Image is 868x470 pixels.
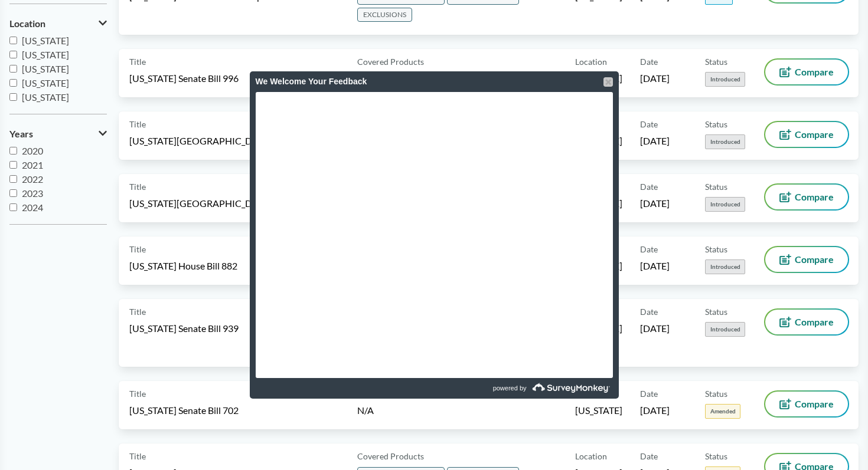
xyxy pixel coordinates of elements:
[795,67,834,77] span: Compare
[22,91,69,103] span: [US_STATE]
[22,188,43,199] span: 2023
[795,192,834,202] span: Compare
[22,49,69,60] span: [US_STATE]
[357,55,424,68] span: Covered Products
[129,55,146,68] span: Title
[705,72,745,87] span: Introduced
[129,305,146,318] span: Title
[705,134,745,149] span: Introduced
[705,387,727,400] span: Status
[705,322,745,337] span: Introduced
[22,173,43,185] span: 2022
[9,175,17,183] input: 2022
[640,72,670,85] span: [DATE]
[9,65,17,73] input: [US_STATE]
[9,124,107,144] button: Years
[705,305,727,318] span: Status
[640,450,658,462] span: Date
[765,60,848,84] button: Compare
[765,122,848,147] button: Compare
[640,404,670,417] span: [DATE]
[705,259,745,274] span: Introduced
[9,93,17,101] input: [US_STATE]
[129,259,237,272] span: [US_STATE] House Bill 882
[575,404,622,417] span: [US_STATE]
[795,255,834,264] span: Compare
[640,55,658,68] span: Date
[705,404,740,419] span: Amended
[129,450,146,462] span: Title
[9,14,107,34] button: Location
[22,159,43,170] span: 2021
[765,310,848,334] button: Compare
[9,18,45,29] span: Location
[129,322,239,335] span: [US_STATE] Senate Bill 939
[640,180,658,193] span: Date
[357,8,412,22] span: EXCLUSIONS
[575,450,607,462] span: Location
[705,55,727,68] span: Status
[22,202,43,213] span: 2024
[640,259,670,272] span: [DATE]
[22,77,69,88] span: [US_STATE]
[129,118,146,130] span: Title
[9,189,17,197] input: 2023
[640,387,658,400] span: Date
[705,118,727,130] span: Status
[575,55,607,68] span: Location
[129,180,146,193] span: Title
[640,118,658,130] span: Date
[129,243,146,255] span: Title
[9,129,33,139] span: Years
[640,305,658,318] span: Date
[765,185,848,209] button: Compare
[493,378,527,399] span: powered by
[640,243,658,255] span: Date
[9,147,17,155] input: 2020
[795,130,834,139] span: Compare
[705,180,727,193] span: Status
[22,145,43,156] span: 2020
[129,134,310,147] span: [US_STATE][GEOGRAPHIC_DATA] Bill 6207
[765,392,848,416] button: Compare
[640,322,670,335] span: [DATE]
[9,203,17,211] input: 2024
[9,161,17,169] input: 2021
[795,317,834,327] span: Compare
[357,450,424,462] span: Covered Products
[22,35,69,46] span: [US_STATE]
[640,134,670,147] span: [DATE]
[436,378,613,399] a: powered by
[9,79,17,87] input: [US_STATE]
[765,247,848,272] button: Compare
[129,387,146,400] span: Title
[22,63,69,74] span: [US_STATE]
[129,72,239,85] span: [US_STATE] Senate Bill 996
[256,71,613,92] div: We Welcome Your Feedback
[357,405,374,416] span: N/A
[705,243,727,255] span: Status
[129,404,239,417] span: [US_STATE] Senate Bill 702
[705,450,727,462] span: Status
[705,197,745,212] span: Introduced
[640,197,670,210] span: [DATE]
[795,399,834,409] span: Compare
[9,37,17,44] input: [US_STATE]
[129,197,310,210] span: [US_STATE][GEOGRAPHIC_DATA] Bill 6205
[9,51,17,58] input: [US_STATE]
